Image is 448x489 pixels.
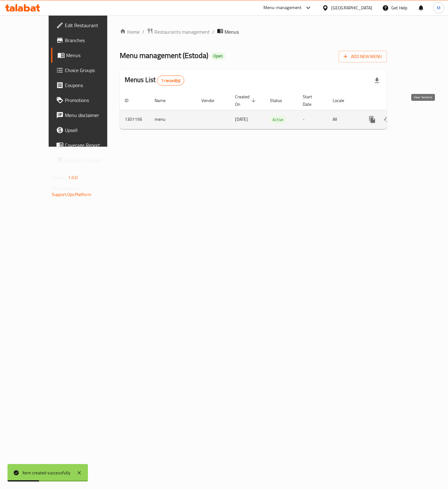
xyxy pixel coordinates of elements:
span: 1.0.0 [68,174,78,182]
span: Get support on: [52,184,80,192]
span: [DATE] [235,115,248,123]
a: Promotions [51,93,123,108]
a: Home [120,28,140,36]
span: Choice Groups [65,66,118,74]
div: Menu-management [263,4,302,12]
td: - [298,110,328,129]
a: Edit Restaurant [51,18,123,33]
span: 1 record(s) [157,78,184,84]
li: / [142,28,144,36]
button: more [365,112,380,127]
a: Coverage Report [51,138,123,153]
nav: breadcrumb [120,28,387,36]
div: Export file [369,73,384,88]
a: Upsell [51,123,123,138]
span: Edit Restaurant [65,22,118,29]
a: Menu disclaimer [51,108,123,123]
span: Menu disclaimer [65,111,118,119]
span: Coupons [65,81,118,89]
span: Created On [235,93,258,108]
button: Add New Menu [339,51,387,62]
span: Branches [65,37,118,44]
span: ID [125,97,137,104]
a: Coupons [51,78,123,93]
span: Status [270,97,290,104]
a: Grocery Checklist [51,153,123,168]
a: Menus [51,48,123,63]
span: Promotions [65,96,118,104]
span: Active [270,116,286,123]
span: Locale [333,97,352,104]
span: Version: [52,174,67,182]
div: Total records count [157,76,184,86]
td: menu [150,110,196,129]
td: All [328,110,360,129]
div: Active [270,116,286,123]
a: Branches [51,33,123,48]
table: enhanced table [120,91,430,129]
span: Add New Menu [344,53,382,61]
div: [GEOGRAPHIC_DATA] [331,4,372,11]
span: Upsell [65,126,118,134]
a: Choice Groups [51,63,123,78]
span: Menu management ( Estoda ) [120,48,208,62]
span: Menus [224,28,239,36]
h2: Menus List [125,75,184,86]
li: / [212,28,214,36]
span: Restaurants management [154,28,210,36]
button: Change Status [380,112,395,127]
span: Name [155,97,174,104]
span: Vendor [201,97,223,104]
div: Open [211,52,225,60]
span: Grocery Checklist [65,156,118,164]
span: Menus [66,51,118,59]
a: Restaurants management [147,28,210,36]
a: Support.OpsPlatform [52,190,91,198]
div: Item created successfully [22,469,70,476]
span: Open [211,53,225,59]
span: Coverage Report [65,141,118,149]
td: 1301156 [120,110,150,129]
span: Start Date [303,93,320,108]
span: M [437,4,441,11]
th: Actions [360,91,430,110]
